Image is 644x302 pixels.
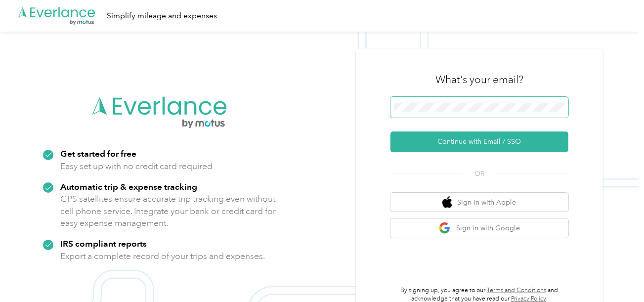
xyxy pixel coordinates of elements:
[439,222,451,234] img: google logo
[487,287,546,294] a: Terms and Conditions
[589,247,644,302] iframe: Everlance-gr Chat Button Frame
[60,160,213,173] p: Easy set up with no credit card required
[60,181,197,192] strong: Automatic trip & expense tracking
[60,238,147,249] strong: IRS compliant reports
[390,131,568,152] button: Continue with Email / SSO
[107,10,217,22] div: Simplify mileage and expenses
[60,250,265,262] p: Export a complete record of your trips and expenses.
[390,218,568,238] button: google logoSign in with Google
[442,196,452,209] img: apple logo
[435,73,523,86] h3: What's your email?
[60,148,136,159] strong: Get started for free
[60,193,276,229] p: GPS satellites ensure accurate trip tracking even without cell phone service. Integrate your bank...
[390,193,568,212] button: apple logoSign in with Apple
[462,169,497,179] span: OR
